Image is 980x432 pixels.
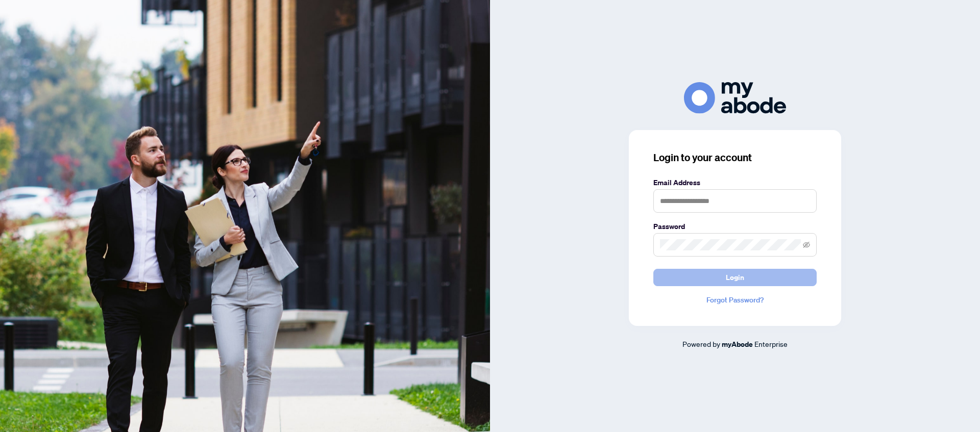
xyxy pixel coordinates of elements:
[754,339,788,348] span: Enterprise
[653,177,817,188] label: Email Address
[682,339,720,348] span: Powered by
[726,269,744,286] span: Login
[684,82,786,113] img: ma-logo
[803,241,810,248] span: eye-invisible
[653,269,817,286] button: Login
[653,294,817,306] a: Forgot Password?
[653,150,817,165] h3: Login to your account
[722,339,753,350] a: myAbode
[653,221,817,232] label: Password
